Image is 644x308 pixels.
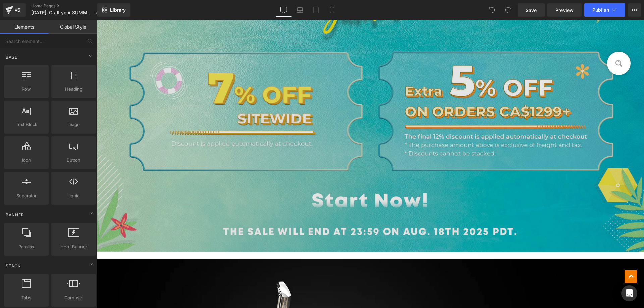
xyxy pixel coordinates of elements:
[53,86,94,93] span: Heading
[53,294,94,301] span: Carousel
[526,7,537,14] span: Save
[6,243,47,250] span: Parallax
[53,157,94,164] span: Button
[621,285,637,301] div: Open Intercom Messenger
[6,86,47,93] span: Row
[592,7,609,13] span: Publish
[485,3,499,17] button: Undo
[3,3,26,17] a: v6
[584,3,625,17] button: Publish
[53,121,94,128] span: Image
[6,294,47,301] span: Tabs
[324,3,340,17] a: Mobile
[5,54,18,60] span: Base
[555,7,574,14] span: Preview
[308,3,324,17] a: Tablet
[13,6,22,14] div: v6
[6,192,47,199] span: Separator
[276,3,292,17] a: Desktop
[628,3,641,17] button: More
[31,10,92,15] span: [DATE]: Craft your SUMMER!
[5,263,21,269] span: Stack
[53,192,94,199] span: Liquid
[97,3,130,17] a: New Library
[49,20,97,34] a: Global Style
[5,212,25,218] span: Banner
[110,7,126,13] span: Library
[31,3,104,9] a: Home Pages
[547,3,582,17] a: Preview
[292,3,308,17] a: Laptop
[501,3,515,17] button: Redo
[6,157,47,164] span: Icon
[6,121,47,128] span: Text Block
[53,243,94,250] span: Hero Banner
